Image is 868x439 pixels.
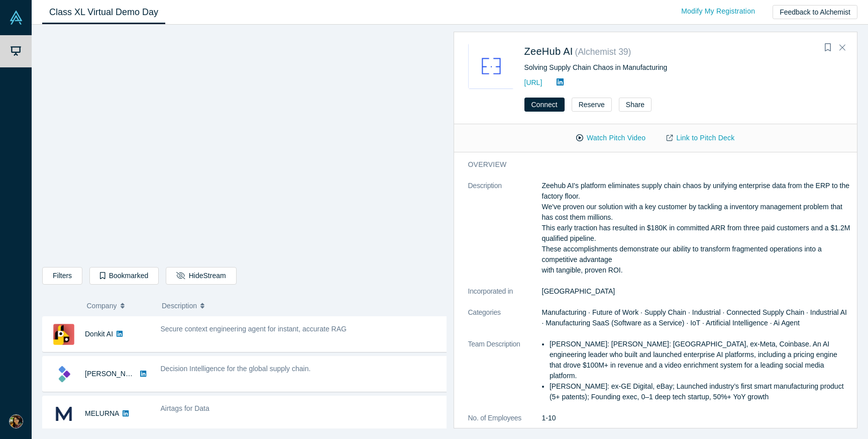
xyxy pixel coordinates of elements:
[42,267,82,285] button: Filters
[542,413,851,423] dd: 1-10
[821,41,835,55] button: Bookmark
[468,181,542,286] dt: Description
[162,295,197,316] span: Description
[9,11,23,25] img: Alchemist Vault Logo
[468,413,542,434] dt: No. of Employees
[166,267,236,285] button: HideStream
[43,33,446,259] iframe: Alchemist Class XL Demo Day: Vault
[524,46,573,57] a: ZeeHub AI
[87,295,117,316] span: Company
[87,295,152,316] button: Company
[656,129,745,147] a: Link to Pitch Deck
[85,409,119,417] a: MELURNA
[671,3,766,20] a: Modify My Registration
[542,181,851,276] p: Zeehub AI's platform eliminates supply chain chaos by unifying enterprise data from the ERP to th...
[161,325,347,333] span: Secure context engineering agent for instant, accurate RAG
[550,381,850,402] p: [PERSON_NAME]: ex‑GE Digital, eBay; Launched industry’s first smart manufacturing product (5+ pat...
[542,308,847,327] span: Manufacturing · Future of Work · Supply Chain · Industrial · Connected Supply Chain · Industrial ...
[550,339,850,381] p: [PERSON_NAME]: [PERSON_NAME]: [GEOGRAPHIC_DATA], ex-Meta, Coinbase. An AI engineering leader who ...
[468,339,542,413] dt: Team Description
[468,307,542,339] dt: Categories
[85,330,113,338] a: Donkit AI
[468,43,514,89] img: ZeeHub AI's Logo
[89,267,159,285] button: Bookmarked
[835,40,850,56] button: Close
[53,324,74,345] img: Donkit AI's Logo
[162,295,440,316] button: Description
[542,286,851,297] dd: [GEOGRAPHIC_DATA]
[53,403,74,424] img: MELURNA's Logo
[575,47,631,57] small: ( Alchemist 39 )
[524,78,542,86] a: [URL]
[524,62,843,73] div: Solving Supply Chain Chaos in Manufacturing
[9,414,23,428] img: Kathy Le's Account
[85,370,143,378] a: [PERSON_NAME]
[572,98,612,112] button: Reserve
[161,404,209,412] span: Airtags for Data
[468,159,837,170] h3: overview
[524,98,565,112] button: Connect
[566,129,656,147] button: Watch Pitch Video
[42,1,165,24] a: Class XL Virtual Demo Day
[773,5,857,19] button: Feedback to Alchemist
[619,98,652,112] button: Share
[161,365,311,373] span: Decision Intelligence for the global supply chain.
[468,286,542,307] dt: Incorporated in
[53,364,74,385] img: Kimaru AI's Logo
